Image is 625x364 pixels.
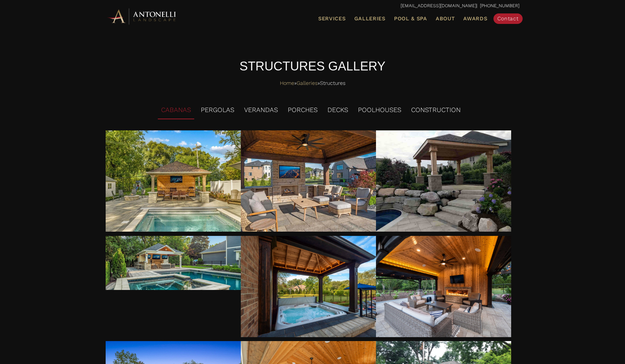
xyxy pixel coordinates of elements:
a: Contact [493,13,523,24]
p: | [PHONE_NUMBER] [106,2,519,10]
li: POOLHOUSES [355,101,405,119]
span: Pool & Spa [394,15,427,22]
li: PORCHES [284,101,321,119]
a: Home [280,78,294,88]
li: CABANAS [158,101,194,119]
a: Services [316,14,348,23]
span: Contact [497,15,519,22]
span: Awards [463,15,487,22]
a: Galleries [297,78,318,88]
span: Structures [320,78,345,88]
h4: STRUCTURES GALLERY [106,58,519,75]
span: Services [318,16,346,21]
nav: Breadcrumbs [106,78,519,88]
li: PERGOLAS [198,101,238,119]
li: VERANDAS [241,101,281,119]
a: About [433,14,458,23]
span: About [436,16,455,21]
a: Awards [461,14,490,23]
a: Galleries [352,14,388,23]
li: DECKS [324,101,351,119]
a: [EMAIL_ADDRESS][DOMAIN_NAME] [401,3,476,8]
span: » » [280,78,345,88]
img: Antonelli Horizontal Logo [106,7,178,25]
a: Pool & Spa [391,14,430,23]
span: Galleries [354,15,385,22]
li: CONSTRUCTION [408,101,464,119]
